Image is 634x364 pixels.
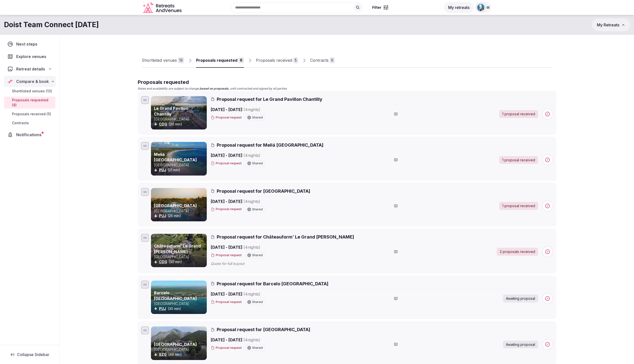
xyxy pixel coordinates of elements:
span: Shortlisted venues (13) [12,89,52,94]
a: Contracts0 [310,53,335,68]
a: Meliá [GEOGRAPHIC_DATA] [154,152,197,162]
span: Proposals requested (8) [12,98,53,108]
a: PUJ [159,214,166,218]
span: ( 4 night s ) [243,245,260,250]
p: [GEOGRAPHIC_DATA] [154,301,206,306]
button: SZG [159,352,167,357]
button: Proposal request [211,253,242,257]
div: 0 [330,57,335,63]
span: ( 4 night s ) [243,292,260,297]
div: Shortlisted venues [142,57,177,63]
a: Proposals received (5) [4,111,55,118]
a: [GEOGRAPHIC_DATA] [154,342,197,347]
a: Contracts [4,120,55,126]
a: My retreats [444,5,474,10]
a: 2 proposals received [497,248,538,256]
a: Next steps [4,39,55,49]
a: Le Grand Pavillon Chantilly [154,106,188,116]
span: ( 4 night s ) [243,153,260,158]
p: [GEOGRAPHIC_DATA] [154,209,206,214]
button: Proposal request [211,346,242,350]
div: (21 min) [154,168,206,173]
div: (30 min) [154,259,206,264]
div: Awaiting proposal [503,341,538,349]
button: Filter [369,3,392,12]
span: Proposal request for Le Grand Pavillon Chantilly [217,96,322,102]
button: Proposal request [211,161,242,166]
span: Proposal request for [GEOGRAPHIC_DATA] [217,326,310,333]
a: Visit the homepage [143,2,183,13]
span: Shared [252,346,263,349]
a: 1 proposal received [499,202,538,210]
span: ( 4 night s ) [243,337,260,342]
button: CDG [159,259,167,264]
div: (30 min) [154,306,206,311]
p: Rates and availability are subject to change, , until contracted and signed by all parties [138,87,556,91]
span: [DATE] - [DATE] [211,291,298,297]
a: Explore venues [4,51,55,62]
span: Retreat details [16,66,45,72]
div: (25 min) [154,213,206,218]
div: 8 [238,57,244,63]
a: Proposals requested8 [196,53,244,68]
span: Next steps [16,41,39,47]
div: (20 min) [154,122,206,127]
strong: based on proposals [200,87,228,90]
a: PUJ [159,168,166,172]
div: Awaiting proposal [503,295,538,303]
div: 5 [293,57,298,63]
a: CDG [159,260,167,264]
h1: Doist Team Connect [DATE] [4,20,99,30]
span: Shared [252,116,263,119]
a: Proposals requested (8) [4,97,55,109]
button: PUJ [159,168,166,173]
span: My Retreats [597,22,619,27]
span: Shared [252,162,263,165]
a: CDG [159,122,167,126]
span: Notifications [16,132,44,138]
span: Proposals received (5) [12,112,51,117]
span: ( 4 night s ) [243,199,260,204]
a: Shortlisted venues13 [142,53,184,68]
div: Contracts [310,57,329,63]
button: Proposal request [211,300,242,304]
div: 1 proposal received [499,156,538,164]
a: Notifications [4,129,55,140]
span: Shared [252,208,263,211]
h2: Proposals requested [138,79,556,86]
span: Filter [372,5,381,10]
span: Explore venues [16,54,48,60]
p: [GEOGRAPHIC_DATA] [154,254,206,259]
button: CDG [159,122,167,127]
a: SZG [159,352,167,357]
p: [GEOGRAPHIC_DATA] [154,117,206,122]
div: Proposals received [256,57,292,63]
div: 13 [178,57,184,63]
p: [GEOGRAPHIC_DATA] [154,163,206,168]
span: Collapse Sidebar [17,352,49,357]
a: 1 proposal received [499,110,538,118]
span: Proposal request for Barcelo [GEOGRAPHIC_DATA] [217,281,328,287]
button: My retreats [444,2,474,13]
a: Barcelo [GEOGRAPHIC_DATA] [154,290,197,301]
a: Châteauform’ Le Grand [PERSON_NAME] [154,243,201,254]
a: [GEOGRAPHIC_DATA] [154,203,197,208]
span: Compare & book [16,78,49,84]
span: Contracts [12,121,29,125]
span: ( 4 night s ) [243,107,260,112]
a: PUJ [159,306,166,311]
span: Shared [252,301,263,303]
p: [GEOGRAPHIC_DATA] [154,347,206,352]
span: [DATE] - [DATE] [211,244,298,250]
span: Shared [252,254,263,257]
div: Proposals requested [196,57,237,63]
button: Proposal request [211,207,242,211]
img: antonball [477,4,484,11]
span: Proposal request for Meliá [GEOGRAPHIC_DATA] [217,142,323,148]
span: [DATE] - [DATE] [211,107,298,113]
button: Collapse Sidebar [4,349,55,360]
span: Proposal request for Châteauform’ Le Grand [PERSON_NAME] [217,234,354,240]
